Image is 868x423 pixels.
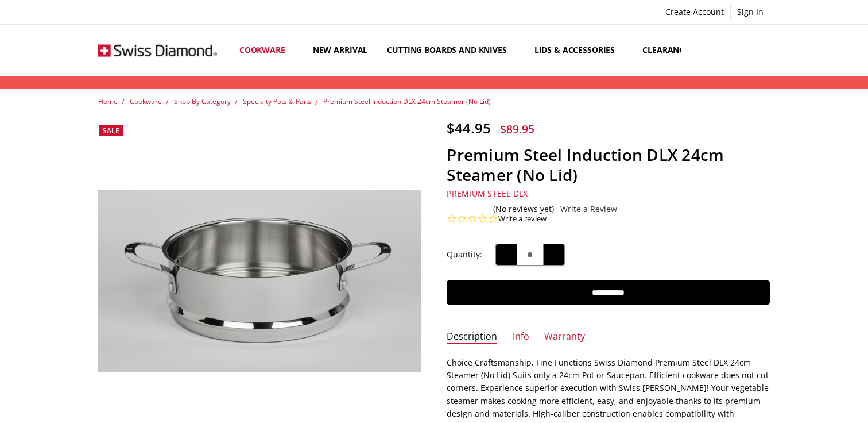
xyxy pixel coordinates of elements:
[633,25,707,76] a: Clearance
[560,205,617,214] a: Write a Review
[513,330,529,344] a: Info
[130,97,162,106] a: Cookware
[303,25,377,76] a: New arrival
[447,248,482,261] label: Quantity:
[377,25,525,76] a: Cutting boards and knives
[98,190,421,373] img: Premium Steel Induction DLX 24cm Steamer (No Lid)
[243,97,311,106] a: Specialty Pots & Pans
[323,97,491,106] a: Premium Steel Induction DLX 24cm Steamer (No Lid)
[447,145,770,185] h1: Premium Steel Induction DLX 24cm Steamer (No Lid)
[447,118,491,137] span: $44.95
[544,330,585,344] a: Warranty
[174,97,231,106] a: Shop By Category
[98,97,118,106] a: Home
[525,25,633,76] a: Lids & Accessories
[493,205,554,214] span: (No reviews yet)
[731,4,770,20] a: Sign In
[103,126,119,136] span: Sale
[98,26,217,74] img: Free Shipping On Every Order
[447,330,497,344] a: Description
[498,214,547,224] a: Write a review
[659,4,730,20] a: Create Account
[500,121,534,137] span: $89.95
[447,188,528,199] a: Premium Steel DLX
[230,25,303,76] a: Cookware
